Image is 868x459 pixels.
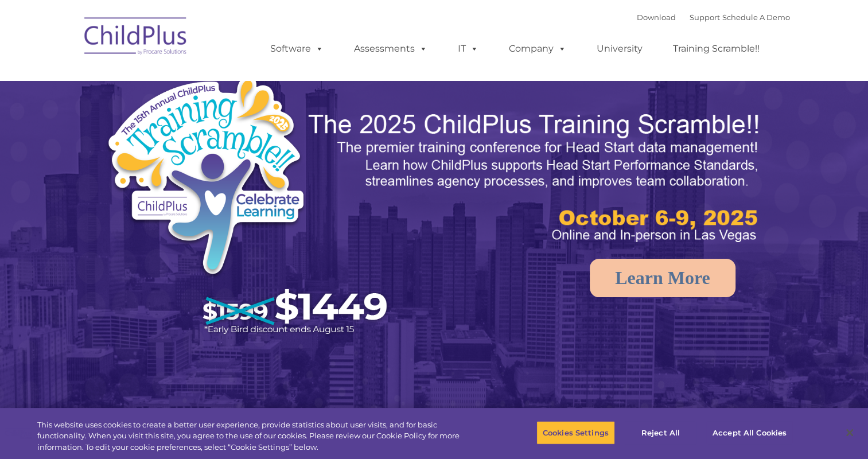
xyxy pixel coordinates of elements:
a: Support [690,13,720,22]
a: Software [259,37,335,60]
img: ChildPlus by Procare Solutions [79,9,193,67]
a: University [585,37,654,60]
a: Assessments [342,37,439,60]
a: IT [446,37,490,60]
a: Learn More [590,259,735,297]
a: Training Scramble!! [661,37,771,60]
button: Accept All Cookies [706,421,793,445]
span: Phone number [159,123,208,131]
div: This website uses cookies to create a better user experience, provide statistics about user visit... [37,419,477,453]
span: Last name [159,76,194,84]
a: Schedule A Demo [722,13,790,22]
button: Cookies Settings [536,421,615,445]
button: Reject All [625,421,696,445]
a: Download [637,13,676,22]
button: Close [837,420,862,445]
a: Company [497,37,578,60]
font: | [637,13,790,22]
